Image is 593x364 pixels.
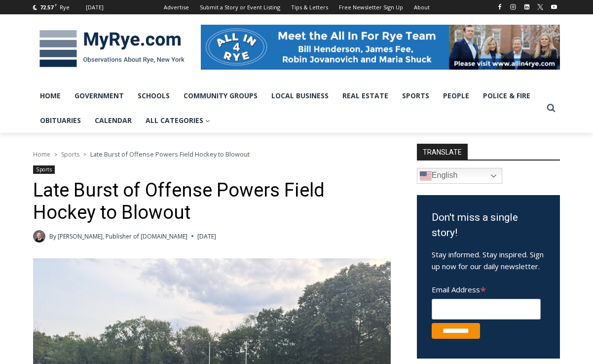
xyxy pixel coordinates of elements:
[68,83,131,108] a: Government
[201,25,560,69] img: All in for Rye
[55,2,57,7] span: F
[432,210,545,241] h3: Don't miss a single story!
[33,150,50,159] a: Home
[40,3,53,11] span: 72.57
[83,151,86,158] span: >
[417,168,502,184] a: English
[86,3,104,12] div: [DATE]
[417,144,468,160] strong: TRANSLATE
[60,3,70,12] div: Rye
[521,1,533,13] a: Linkedin
[177,83,264,108] a: Community Groups
[88,108,139,133] a: Calendar
[139,108,217,133] a: All Categories
[33,149,391,159] nav: Breadcrumbs
[33,230,45,243] a: Author image
[548,1,560,13] a: YouTube
[420,170,432,182] img: en
[58,232,187,241] a: [PERSON_NAME], Publisher of [DOMAIN_NAME]
[54,151,57,158] span: >
[33,165,55,174] a: Sports
[49,232,56,241] span: By
[61,150,79,159] a: Sports
[33,83,542,133] nav: Primary Navigation
[33,108,88,133] a: Obituaries
[534,1,546,13] a: X
[90,150,250,159] span: Late Burst of Offense Powers Field Hockey to Blowout
[476,83,537,108] a: Police & Fire
[33,23,191,75] img: MyRye.com
[197,232,216,241] time: [DATE]
[432,280,541,297] label: Email Address
[33,179,391,224] h1: Late Burst of Offense Powers Field Hockey to Blowout
[33,83,68,108] a: Home
[494,1,506,13] a: Facebook
[146,115,210,126] span: All Categories
[507,1,519,13] a: Instagram
[436,83,476,108] a: People
[395,83,436,108] a: Sports
[432,248,545,272] p: Stay informed. Stay inspired. Sign up now for our daily newsletter.
[542,99,560,117] button: View Search Form
[131,83,177,108] a: Schools
[264,83,335,108] a: Local Business
[335,83,395,108] a: Real Estate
